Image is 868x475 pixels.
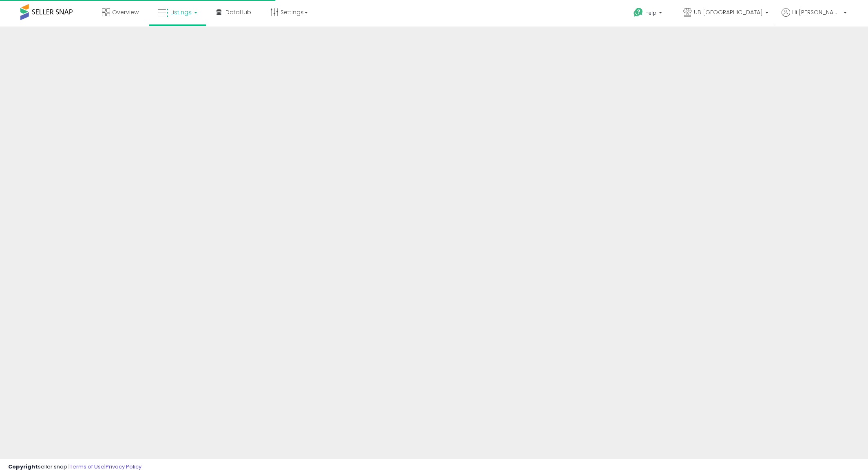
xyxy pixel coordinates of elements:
span: Listings [170,8,192,16]
span: Overview [112,8,139,16]
span: Help [645,9,656,16]
a: Hi [PERSON_NAME] [782,8,847,27]
span: DataHub [225,8,251,16]
a: Help [627,1,670,27]
span: UB [GEOGRAPHIC_DATA] [694,8,763,16]
span: Hi [PERSON_NAME] [792,8,841,16]
i: Get Help [633,7,643,18]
